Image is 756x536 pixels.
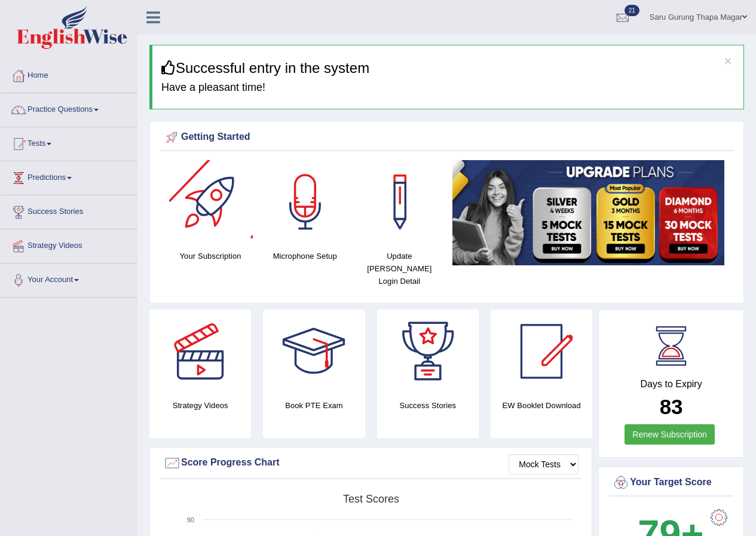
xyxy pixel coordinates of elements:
[625,5,639,16] span: 21
[612,379,730,390] h4: Days to Expiry
[625,424,715,445] a: Renew Subscription
[161,60,734,76] h3: Successful entry in the system
[263,399,365,412] h4: Book PTE Exam
[491,399,592,412] h4: EW Booklet Download
[452,160,724,265] img: small5.jpg
[163,128,730,146] div: Getting Started
[358,250,440,287] h4: Update [PERSON_NAME] Login Detail
[161,82,734,94] h4: Have a pleasant time!
[660,395,683,418] b: 83
[1,127,137,157] a: Tests
[264,250,346,262] h4: Microphone Setup
[1,59,137,89] a: Home
[163,454,579,472] div: Score Progress Chart
[612,474,730,492] div: Your Target Score
[1,264,137,293] a: Your Account
[1,229,137,259] a: Strategy Videos
[343,493,399,505] tspan: Test scores
[724,54,731,67] button: ×
[1,161,137,191] a: Predictions
[1,93,137,123] a: Practice Questions
[377,399,479,412] h4: Success Stories
[1,195,137,225] a: Success Stories
[169,250,252,262] h4: Your Subscription
[149,399,251,412] h4: Strategy Videos
[187,516,194,523] text: 90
